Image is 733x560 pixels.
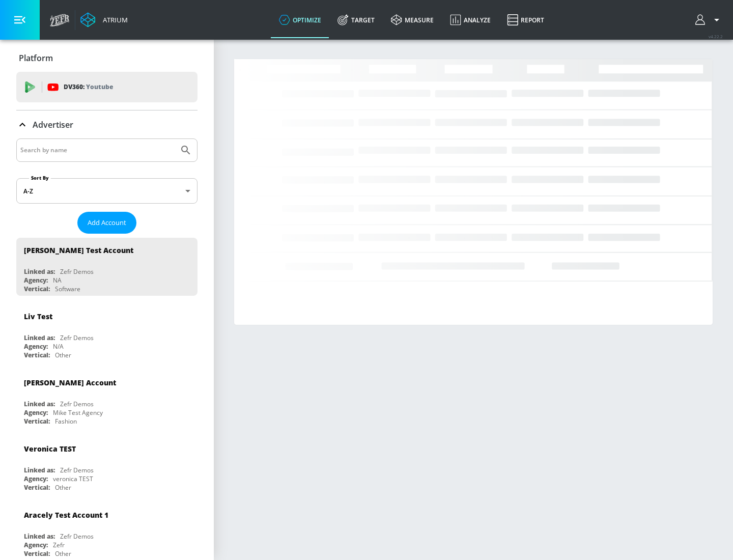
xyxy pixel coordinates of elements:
[16,44,198,72] div: Platform
[442,2,499,38] a: Analyze
[709,34,723,39] span: v 4.22.2
[16,304,198,362] div: Liv TestLinked as:Zefr DemosAgency:N/AVertical:Other
[383,2,442,38] a: measure
[16,110,198,139] div: Advertiser
[16,370,198,428] div: [PERSON_NAME] AccountLinked as:Zefr DemosAgency:Mike Test AgencyVertical:Fashion
[53,541,65,549] div: Zefr
[33,119,73,130] p: Advertiser
[86,81,113,92] p: Youtube
[20,144,175,157] input: Search by name
[24,351,50,359] div: Vertical:
[24,417,50,426] div: Vertical:
[24,267,55,276] div: Linked as:
[29,175,51,181] label: Sort By
[60,466,94,474] div: Zefr Demos
[60,400,94,408] div: Zefr Demos
[19,52,53,64] p: Platform
[55,285,80,293] div: Software
[55,417,77,426] div: Fashion
[80,12,128,27] a: Atrium
[53,474,93,483] div: veronica TEST
[24,312,52,321] div: Liv Test
[24,541,48,549] div: Agency:
[24,549,50,558] div: Vertical:
[24,483,50,492] div: Vertical:
[53,342,64,351] div: N/A
[53,408,103,417] div: Mike Test Agency
[16,238,198,296] div: [PERSON_NAME] Test AccountLinked as:Zefr DemosAgency:NAVertical:Software
[55,549,71,558] div: Other
[24,333,55,342] div: Linked as:
[24,342,48,351] div: Agency:
[24,510,108,520] div: Aracely Test Account 1
[16,436,198,494] div: Veronica TESTLinked as:Zefr DemosAgency:veronica TESTVertical:Other
[24,474,48,483] div: Agency:
[60,532,94,541] div: Zefr Demos
[53,276,62,285] div: NA
[55,483,71,492] div: Other
[64,81,113,93] p: DV360:
[499,2,552,38] a: Report
[24,245,133,255] div: [PERSON_NAME] Test Account
[99,15,128,24] div: Atrium
[271,2,329,38] a: optimize
[24,400,55,408] div: Linked as:
[60,267,94,276] div: Zefr Demos
[88,217,126,229] span: Add Account
[16,72,198,102] div: DV360: Youtube
[24,532,55,541] div: Linked as:
[24,466,55,474] div: Linked as:
[24,285,50,293] div: Vertical:
[24,408,48,417] div: Agency:
[24,276,48,285] div: Agency:
[77,212,136,234] button: Add Account
[16,178,198,204] div: A-Z
[55,351,71,359] div: Other
[60,333,94,342] div: Zefr Demos
[329,2,383,38] a: Target
[24,378,116,387] div: [PERSON_NAME] Account
[24,444,76,454] div: Veronica TEST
